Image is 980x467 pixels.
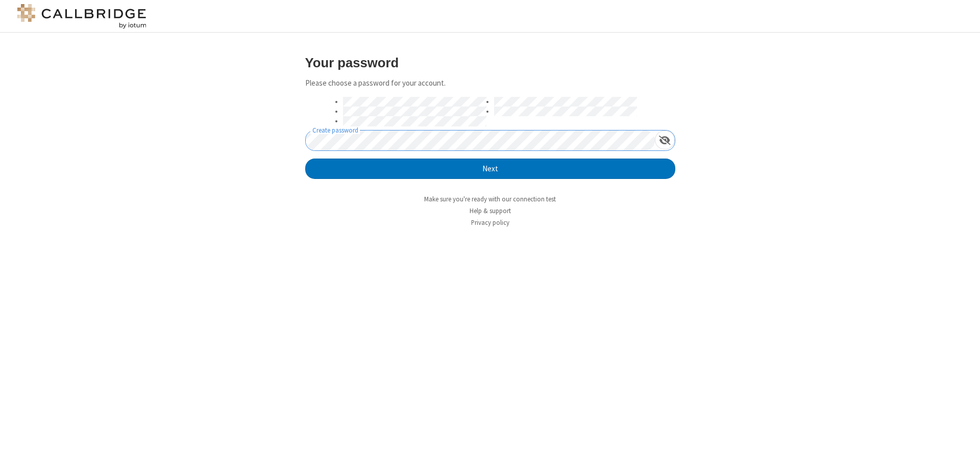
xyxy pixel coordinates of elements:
div: Show password [655,131,675,149]
a: Help & support [470,206,511,215]
a: Privacy policy [471,218,509,227]
a: Make sure you're ready with our connection test [424,195,556,203]
button: Next [305,159,675,179]
input: Create password [306,131,655,150]
img: logo@2x.png [15,4,148,29]
p: Please choose a password for your account. [305,77,675,89]
h3: Your password [305,56,675,70]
